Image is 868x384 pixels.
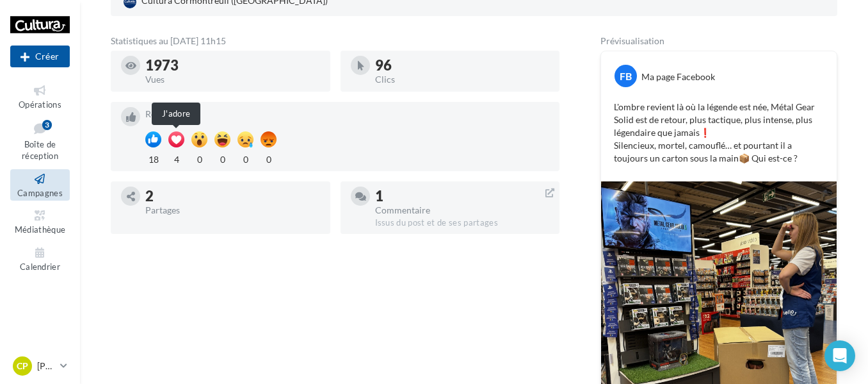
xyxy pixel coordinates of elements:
div: 4 [168,151,184,166]
div: 1 [375,189,550,203]
div: 96 [375,58,550,72]
div: 1973 [145,58,320,72]
span: Opérations [19,99,61,110]
div: Statistiques au [DATE] 11h15 [111,37,559,46]
div: 0 [214,151,230,166]
span: Boîte de réception [22,139,58,162]
span: CP [17,360,28,372]
div: 0 [261,151,277,166]
div: Issus du post et de ses partages [375,217,550,229]
div: Nouvelle campagne [10,46,70,67]
span: Calendrier [20,262,60,272]
span: Médiathèque [15,224,66,235]
div: 0 [237,151,253,166]
div: 18 [145,151,161,166]
a: Campagnes [10,169,70,201]
a: Calendrier [10,243,70,274]
div: J'adore [152,103,200,125]
div: 2 [145,189,320,203]
a: Médiathèque [10,206,70,237]
div: 3 [42,120,52,130]
button: Créer [10,46,70,67]
a: CP [PERSON_NAME] [10,354,70,378]
div: Ma page Facebook [641,71,715,83]
div: 0 [191,151,207,166]
div: Commentaire [375,206,550,215]
div: Clics [375,75,550,84]
p: L'ombre revient là où la légende est née, Métal Gear Solid est de retour, plus tactique, plus int... [614,101,824,165]
p: [PERSON_NAME] [37,360,55,372]
div: Réactions [145,110,549,119]
a: Boîte de réception3 [10,117,70,164]
a: Opérations [10,81,70,112]
div: Vues [145,75,320,84]
div: Open Intercom Messenger [824,340,855,371]
span: Campagnes [17,188,63,198]
div: Partages [145,206,320,215]
div: FB [615,65,637,87]
div: Prévisualisation [600,37,837,46]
